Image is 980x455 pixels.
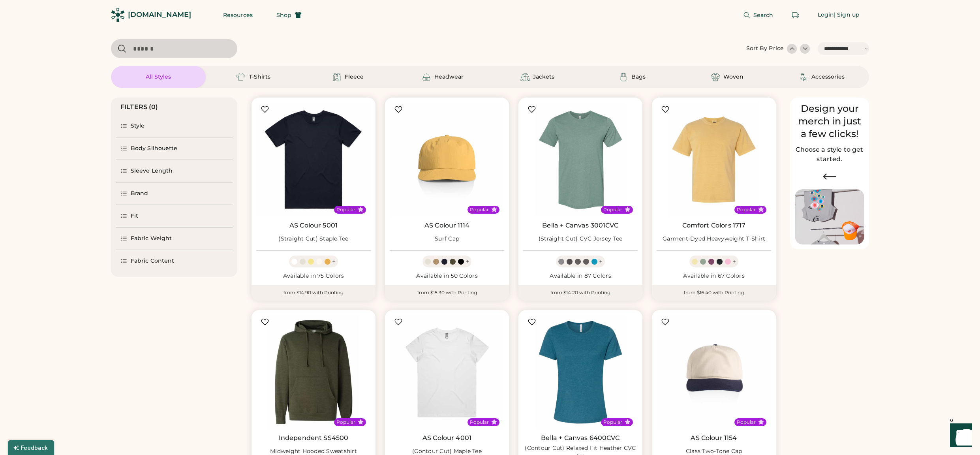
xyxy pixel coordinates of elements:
[811,73,845,81] div: Accessories
[131,145,178,152] div: Body Silhouette
[424,222,469,229] a: AS Colour 1114
[385,285,509,301] div: from $15.30 with Printing
[111,8,125,22] img: Rendered Logo - Screens
[345,73,364,81] div: Fleece
[422,72,431,82] img: Headwear Icon
[276,12,291,18] span: Shop
[358,419,364,425] button: Popular Style
[691,434,737,442] a: AS Colour 1154
[491,207,497,212] button: Popular Style
[711,72,720,82] img: Woven Icon
[723,73,743,81] div: Woven
[279,434,349,442] a: Independent SS4500
[758,207,764,212] button: Popular Style
[625,207,631,212] button: Popular Style
[942,419,976,453] iframe: Front Chat
[435,235,459,243] div: Surf Cap
[131,212,138,220] div: Fit
[732,257,736,266] div: +
[625,419,631,425] button: Popular Style
[131,257,174,265] div: Fabric Content
[520,72,530,82] img: Jackets Icon
[737,419,756,425] div: Popular
[131,190,148,197] div: Brand
[131,167,173,175] div: Sleeve Length
[128,10,191,20] div: [DOMAIN_NAME]
[539,235,622,243] div: (Straight Cut) CVC Jersey Tee
[120,102,158,112] div: FILTERS (0)
[289,222,338,229] a: AS Colour 5001
[663,235,765,243] div: Garment-Dyed Heavyweight T-Shirt
[214,7,262,23] button: Resources
[603,207,622,213] div: Popular
[358,207,364,212] button: Popular Style
[390,315,504,429] img: AS Colour 4001 (Contour Cut) Maple Tee
[758,419,764,425] button: Popular Style
[631,73,646,81] div: Bags
[818,11,834,19] div: Login
[657,102,771,217] img: Comfort Colors 1717 Garment-Dyed Heavyweight T-Shirt
[746,45,784,53] div: Sort By Price
[332,72,342,82] img: Fleece Icon
[278,235,348,243] div: (Straight Cut) Staple Tee
[523,315,638,429] img: BELLA + CANVAS 6400CVC (Contour Cut) Relaxed Fit Heather CVC Tee
[422,434,471,442] a: AS Colour 4001
[332,257,336,266] div: +
[252,285,375,301] div: from $14.90 with Printing
[533,73,554,81] div: Jackets
[491,419,497,425] button: Popular Style
[267,7,311,23] button: Shop
[788,7,804,23] button: Retrieve an order
[336,419,355,425] div: Popular
[518,285,642,301] div: from $14.20 with Printing
[541,434,620,442] a: Bella + Canvas 6400CVC
[737,207,756,213] div: Popular
[249,73,270,81] div: T-Shirts
[652,285,776,301] div: from $16.40 with Printing
[336,207,355,213] div: Popular
[470,207,489,213] div: Popular
[256,315,371,429] img: Independent Trading Co. SS4500 Midweight Hooded Sweatshirt
[256,272,371,280] div: Available in 75 Colors
[131,122,145,130] div: Style
[523,272,638,280] div: Available in 87 Colors
[795,189,864,245] img: Image of Lisa Congdon Eye Print on T-Shirt and Hat
[466,257,469,266] div: +
[619,72,628,82] img: Bags Icon
[542,222,618,229] a: Bella + Canvas 3001CVC
[599,257,603,266] div: +
[146,73,171,81] div: All Styles
[470,419,489,425] div: Popular
[753,12,773,18] span: Search
[734,7,783,23] button: Search
[523,102,638,217] img: BELLA + CANVAS 3001CVC (Straight Cut) CVC Jersey Tee
[256,102,371,217] img: AS Colour 5001 (Straight Cut) Staple Tee
[657,272,771,280] div: Available in 67 Colors
[236,72,246,82] img: T-Shirts Icon
[390,102,504,217] img: AS Colour 1114 Surf Cap
[657,315,771,429] img: AS Colour 1154 Class Two-Tone Cap
[131,235,172,243] div: Fabric Weight
[434,73,464,81] div: Headwear
[682,222,746,229] a: Comfort Colors 1717
[795,102,864,140] div: Design your merch in just a few clicks!
[795,145,864,164] h2: Choose a style to get started.
[603,419,622,425] div: Popular
[390,272,504,280] div: Available in 50 Colors
[834,11,860,19] div: | Sign up
[799,72,808,82] img: Accessories Icon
